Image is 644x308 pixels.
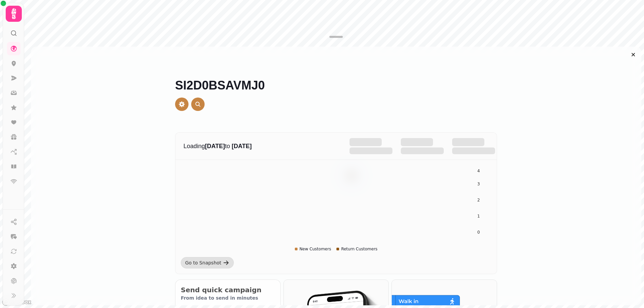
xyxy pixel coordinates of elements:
strong: [DATE] [232,143,252,149]
strong: [DATE] [205,143,225,149]
h1: SI2D0BSAVMJ0 [175,63,497,92]
div: New Customers [295,246,331,252]
tspan: 3 [477,182,480,187]
a: Mapbox logo [2,298,32,306]
a: Go to Snapshot [181,257,234,268]
tspan: 4 [477,169,480,174]
tspan: 2 [477,198,480,203]
div: Return Customers [336,246,377,252]
h2: Send quick campaign [181,285,275,295]
button: Close drawer [628,49,639,60]
p: Loading to [183,141,336,151]
div: Go to Snapshot [185,259,221,266]
tspan: 1 [477,214,480,219]
p: From idea to send in minutes [181,295,275,301]
tspan: 0 [477,230,480,235]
